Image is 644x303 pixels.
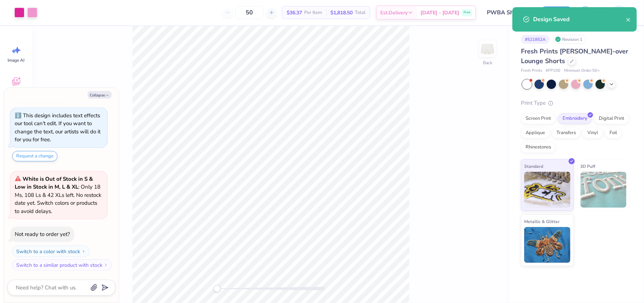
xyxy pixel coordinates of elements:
a: SE [601,5,630,20]
span: Image AI [8,57,25,63]
span: Metallic & Glitter [524,218,560,225]
button: Switch to a similar product with stock [12,259,112,271]
span: Per Item [304,9,322,16]
span: [DATE] - [DATE] [420,9,459,16]
button: Switch to a color with stock [12,246,90,257]
div: Not ready to order yet? [15,231,70,238]
input: Untitled Design [481,5,534,20]
span: Total [355,9,366,16]
div: This design includes text effects our tool can't edit. If you want to change the text, our artist... [15,112,100,143]
button: close [626,15,631,24]
button: Request a change [12,151,57,161]
div: Design Saved [533,15,626,24]
div: Accessibility label [213,285,221,292]
img: Switch to a color with stock [81,249,86,254]
span: $1,818.50 [330,9,353,16]
img: Shirley Evaleen B [612,5,626,20]
strong: White is Out of Stock in S & Low in Stock in M, L & XL [15,175,93,191]
span: $36.37 [287,9,302,16]
button: Collapse [88,91,112,99]
input: – – [235,6,263,19]
span: Free [464,10,470,15]
img: Metallic & Glitter [524,227,570,263]
span: Est. Delivery [380,9,408,16]
img: Switch to a similar product with stock [104,263,108,267]
span: : Only 18 Ms, 108 Ls & 42 XLs left. No restock date yet. Switch colors or products to avoid delays. [15,175,102,215]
